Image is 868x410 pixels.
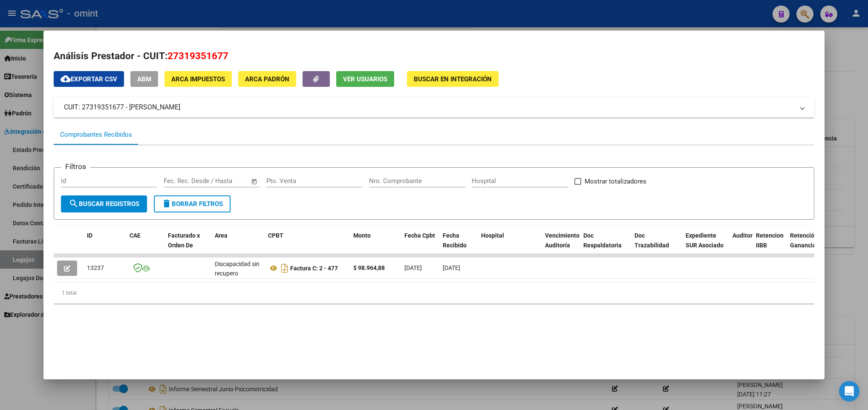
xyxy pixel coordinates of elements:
[631,227,682,264] datatable-header-cell: Doc Trazabilidad
[171,75,225,83] span: ARCA Impuestos
[729,227,753,264] datatable-header-cell: Auditoria
[585,176,646,186] span: Mostrar totalizadores
[87,264,104,271] span: 13237
[353,232,371,239] span: Monto
[61,75,117,83] span: Exportar CSV
[161,200,223,208] span: Borrar Filtros
[343,75,387,83] span: Ver Usuarios
[404,232,435,239] span: Fecha Cpbt
[407,71,499,87] button: Buscar en Integración
[290,265,338,272] strong: Factura C: 2 - 477
[61,74,71,84] mat-icon: cloud_download
[168,232,200,249] span: Facturado x Orden De
[167,50,228,61] span: 27319351677
[249,177,259,186] button: Open calendar
[443,232,467,249] span: Fecha Recibido
[154,195,231,212] button: Borrar Filtros
[54,97,814,118] mat-expansion-panel-header: CUIT: 27319351677 - [PERSON_NAME]
[54,49,814,63] h2: Análisis Prestador - CUIT:
[682,227,729,264] datatable-header-cell: Expediente SUR Asociado
[268,232,283,239] span: CPBT
[686,232,724,249] span: Expediente SUR Asociado
[54,282,814,304] div: 1 total
[61,161,90,172] h3: Filtros
[336,71,394,87] button: Ver Usuarios
[790,232,819,249] span: Retención Ganancias
[64,102,794,112] mat-panel-title: CUIT: 27319351677 - [PERSON_NAME]
[545,232,580,249] span: Vencimiento Auditoría
[265,227,350,264] datatable-header-cell: CPBT
[238,71,296,87] button: ARCA Padrón
[404,264,422,271] span: [DATE]
[753,227,787,264] datatable-header-cell: Retencion IIBB
[164,71,232,87] button: ARCA Impuestos
[401,227,439,264] datatable-header-cell: Fecha Cpbt
[279,261,290,275] i: Descargar documento
[732,232,758,239] span: Auditoria
[542,227,580,264] datatable-header-cell: Vencimiento Auditoría
[69,200,139,208] span: Buscar Registros
[69,198,79,209] mat-icon: search
[164,177,198,185] input: Fecha inicio
[245,75,289,83] span: ARCA Padrón
[478,227,542,264] datatable-header-cell: Hospital
[580,227,631,264] datatable-header-cell: Doc Respaldatoria
[439,227,478,264] datatable-header-cell: Fecha Recibido
[126,227,164,264] datatable-header-cell: CAE
[215,261,260,277] span: Discapacidad sin recupero
[130,232,141,239] span: CAE
[84,227,126,264] datatable-header-cell: ID
[137,75,151,83] span: ABM
[87,232,92,239] span: ID
[211,227,265,264] datatable-header-cell: Area
[130,71,158,87] button: ABM
[839,381,859,401] div: Open Intercom Messenger
[583,232,622,249] span: Doc Respaldatoria
[634,232,669,249] span: Doc Trazabilidad
[756,232,784,249] span: Retencion IIBB
[206,177,247,185] input: Fecha fin
[61,195,147,212] button: Buscar Registros
[787,227,821,264] datatable-header-cell: Retención Ganancias
[60,130,132,140] div: Comprobantes Recibidos
[443,264,460,271] span: [DATE]
[215,232,228,239] span: Area
[54,71,124,87] button: Exportar CSV
[414,75,492,83] span: Buscar en Integración
[350,227,401,264] datatable-header-cell: Monto
[353,264,385,271] strong: $ 98.964,88
[161,198,172,209] mat-icon: delete
[481,232,504,239] span: Hospital
[164,227,211,264] datatable-header-cell: Facturado x Orden De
